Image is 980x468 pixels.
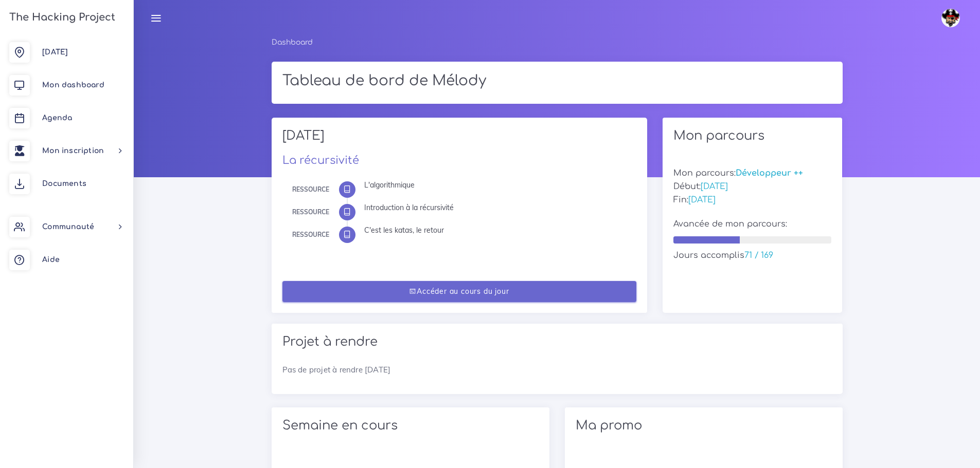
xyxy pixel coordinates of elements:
h5: Mon parcours: [673,169,832,178]
div: Ressource [292,207,329,218]
div: Ressource [292,184,329,195]
div: Introduction à la récursivité [364,204,629,211]
div: C'est les katas, le retour [364,227,629,234]
a: Dashboard [272,39,313,46]
a: La récursivité [282,154,359,166]
span: Communauté [42,223,94,231]
h2: Ma promo [576,418,832,433]
span: Développeur ++ [736,169,803,178]
h5: Avancée de mon parcours: [673,219,832,229]
span: 71 / 169 [744,251,773,260]
h5: Début: [673,182,832,192]
span: [DATE] [688,195,716,204]
span: Mon inscription [42,147,104,155]
h1: Tableau de bord de Mélody [282,72,832,90]
span: Agenda [42,114,72,122]
span: [DATE] [42,48,68,56]
h3: The Hacking Project [6,12,115,23]
h2: Projet à rendre [282,334,832,349]
span: Mon dashboard [42,81,104,89]
div: L'algorithmique [364,181,629,189]
h5: Fin: [673,195,832,205]
p: Pas de projet à rendre [DATE] [282,364,832,376]
h5: Jours accomplis [673,251,832,260]
img: avatar [941,9,960,27]
div: Ressource [292,229,329,240]
h2: Mon parcours [673,128,832,143]
span: [DATE] [701,182,728,191]
span: Documents [42,180,86,188]
a: Accéder au cours du jour [282,281,636,302]
h2: [DATE] [282,128,636,151]
span: Aide [42,256,60,264]
h2: Semaine en cours [282,418,539,433]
